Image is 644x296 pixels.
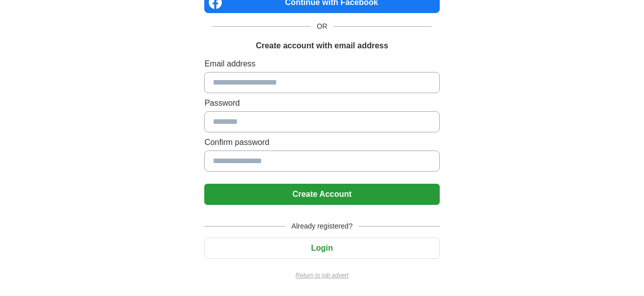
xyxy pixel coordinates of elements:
[285,221,358,232] span: Already registered?
[204,97,439,109] label: Password
[204,271,439,280] a: Return to job advert
[204,58,439,70] label: Email address
[204,238,439,259] button: Login
[204,244,439,252] a: Login
[204,136,439,149] label: Confirm password
[311,21,334,32] span: OR
[204,184,439,205] button: Create Account
[256,40,388,52] h1: Create account with email address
